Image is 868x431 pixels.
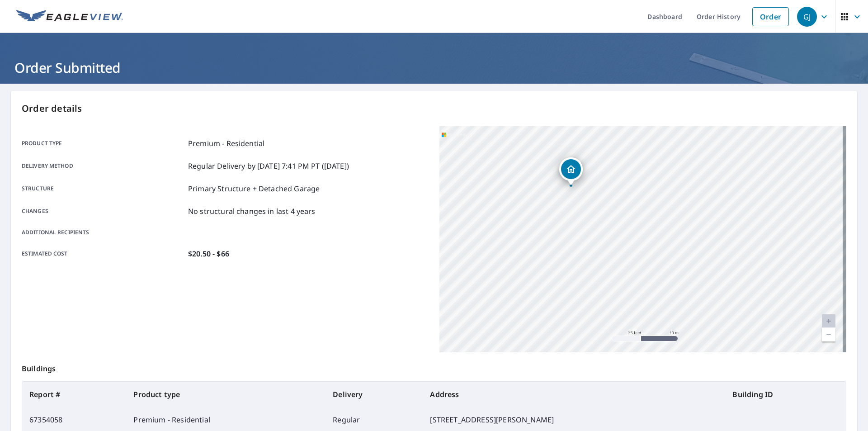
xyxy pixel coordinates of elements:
[22,206,184,217] p: Changes
[11,58,857,77] h1: Order Submitted
[22,382,126,407] th: Report #
[752,7,789,26] a: Order
[22,183,184,194] p: Structure
[188,206,316,217] p: No structural changes in last 4 years
[188,161,349,171] p: Regular Delivery by [DATE] 7:41 PM PT ([DATE])
[188,138,264,149] p: Premium - Residential
[822,314,835,328] a: Current Level 20, Zoom In Disabled
[22,352,846,381] p: Buildings
[22,138,184,149] p: Product type
[423,382,725,407] th: Address
[188,248,229,259] p: $20.50 - $66
[22,161,184,171] p: Delivery method
[126,382,325,407] th: Product type
[22,228,184,237] p: Additional recipients
[725,382,846,407] th: Building ID
[325,382,423,407] th: Delivery
[822,328,835,341] a: Current Level 20, Zoom Out
[22,102,846,115] p: Order details
[188,183,320,194] p: Primary Structure + Detached Garage
[22,248,184,259] p: Estimated cost
[16,10,123,24] img: EV Logo
[559,157,583,185] div: Dropped pin, building 1, Residential property, 7275 Lamb Rd Olive Branch, MS 38654
[797,7,817,27] div: GJ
